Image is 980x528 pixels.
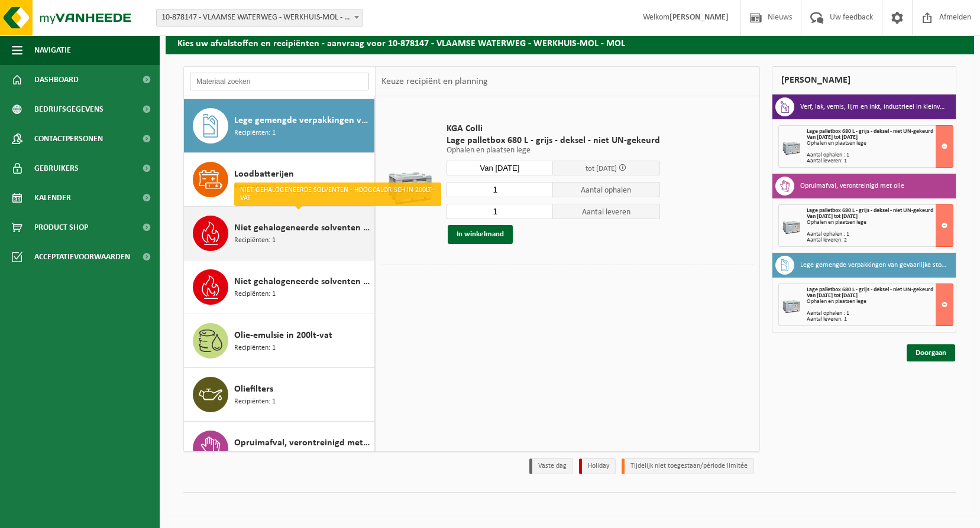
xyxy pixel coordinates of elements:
span: Aantal leveren [553,204,660,219]
strong: Van [DATE] tot [DATE] [807,213,858,220]
h3: Opruimafval, verontreinigd met olie [800,177,904,195]
span: Opruimafval, verontreinigd met olie [234,436,371,450]
div: Ophalen en plaatsen lege [807,141,953,146]
span: Lage palletbox 680 L - grijs - deksel - niet UN-gekeurd [807,286,933,293]
span: Acceptatievoorwaarden [34,242,130,272]
div: Aantal ophalen : 1 [807,311,953,317]
span: 10-878147 - VLAAMSE WATERWEG - WERKHUIS-MOL - MOL [157,9,363,26]
span: Lage palletbox 680 L - grijs - deksel - niet UN-gekeurd [447,135,660,146]
span: Recipiënten: 3 [234,450,276,461]
div: Ophalen en plaatsen lege [807,299,953,305]
button: Niet gehalogeneerde solventen - hoogcalorisch in kleinverpakking Recipiënten: 1 [184,260,375,314]
span: Bedrijfsgegevens [34,94,104,124]
input: Selecteer datum [447,161,554,175]
input: Materiaal zoeken [190,73,369,90]
span: KGA Colli [447,123,660,135]
h2: Kies uw afvalstoffen en recipiënten - aanvraag voor 10-878147 - VLAAMSE WATERWEG - WERKHUIS-MOL -... [166,31,974,54]
span: Recipiënten: 1 [234,343,276,354]
span: Gebruikers [34,154,79,183]
span: Contactpersonen [34,124,103,154]
li: Vaste dag [529,458,573,474]
span: Recipiënten: 1 [234,128,276,139]
p: Ophalen en plaatsen lege [447,146,660,155]
span: Lage palletbox 680 L - grijs - deksel - niet UN-gekeurd [807,128,933,135]
span: Recipiënten: 1 [234,181,276,193]
span: Navigatie [34,35,71,65]
button: Opruimafval, verontreinigd met olie Recipiënten: 3 [184,422,375,475]
div: Keuze recipiënt en planning [376,67,494,96]
span: 10-878147 - VLAAMSE WATERWEG - WERKHUIS-MOL - MOL [156,9,363,27]
button: Niet gehalogeneerde solventen - hoogcalorisch in 200lt-vat Recipiënten: 1 [184,207,375,260]
span: Recipiënten: 1 [234,396,276,408]
span: Lage palletbox 680 L - grijs - deksel - niet UN-gekeurd [807,207,933,214]
span: Dashboard [34,65,79,94]
span: tot [DATE] [586,165,617,172]
div: Aantal leveren: 2 [807,237,953,243]
strong: Van [DATE] tot [DATE] [807,134,858,141]
span: Product Shop [34,213,88,242]
div: Ophalen en plaatsen lege [807,220,953,226]
h3: Lege gemengde verpakkingen van gevaarlijke stoffen [800,256,947,275]
div: Aantal ophalen : 1 [807,152,953,158]
li: Holiday [579,458,616,474]
span: Aantal ophalen [553,182,660,197]
div: Aantal leveren: 1 [807,317,953,322]
span: Kalender [34,183,71,213]
div: [PERSON_NAME] [772,66,956,94]
span: Recipiënten: 1 [234,289,276,300]
span: Loodbatterijen [234,167,294,181]
strong: Van [DATE] tot [DATE] [807,292,858,299]
li: Tijdelijk niet toegestaan/période limitée [622,458,754,474]
span: Niet gehalogeneerde solventen - hoogcalorisch in kleinverpakking [234,275,371,289]
span: Niet gehalogeneerde solventen - hoogcalorisch in 200lt-vat [234,221,371,235]
div: Aantal ophalen : 1 [807,232,953,237]
button: Oliefilters Recipiënten: 1 [184,368,375,422]
button: Loodbatterijen Recipiënten: 1 [184,153,375,207]
span: Olie-emulsie in 200lt-vat [234,328,332,343]
h3: Verf, lak, vernis, lijm en inkt, industrieel in kleinverpakking - Gietmortel (MC-DUR 1077 FG) [800,97,947,116]
button: In winkelmand [448,225,513,244]
span: Oliefilters [234,382,273,396]
span: Lege gemengde verpakkingen van gevaarlijke stoffen [234,113,371,128]
div: Aantal leveren: 1 [807,158,953,164]
button: Olie-emulsie in 200lt-vat Recipiënten: 1 [184,314,375,368]
a: Doorgaan [907,344,955,361]
button: Lege gemengde verpakkingen van gevaarlijke stoffen Recipiënten: 1 [184,99,375,153]
span: Recipiënten: 1 [234,235,276,246]
strong: [PERSON_NAME] [669,13,729,22]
